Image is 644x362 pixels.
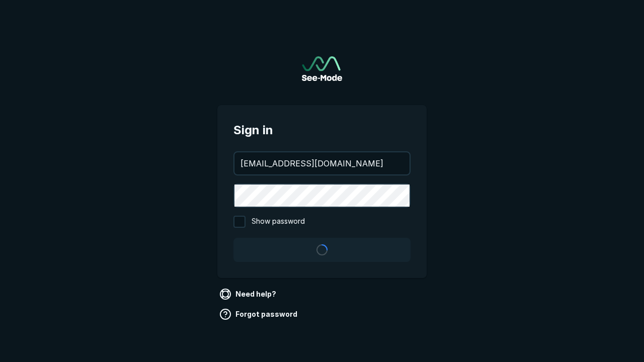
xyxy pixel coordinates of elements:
span: Sign in [233,121,411,139]
span: Show password [252,216,305,228]
a: Need help? [217,286,280,302]
a: Go to sign in [302,56,342,81]
a: Forgot password [217,306,301,322]
img: See-Mode Logo [302,56,342,81]
input: your@email.com [234,152,410,174]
